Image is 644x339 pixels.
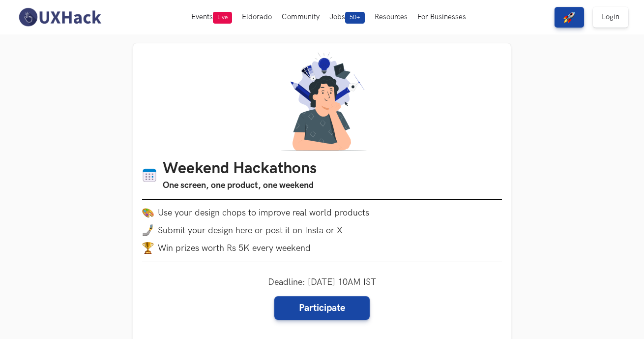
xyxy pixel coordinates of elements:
[274,296,370,320] a: Participate
[142,207,154,218] img: palette.png
[345,12,365,24] span: 50+
[268,277,376,320] div: Deadline: [DATE] 10AM IST
[16,7,103,28] img: UXHack-logo.png
[142,242,154,254] img: trophy.png
[563,11,575,23] img: rocket
[142,168,157,183] img: Calendar icon
[163,179,317,192] h3: One screen, one product, one weekend
[158,225,343,236] span: Submit your design here or post it on Insta or X
[163,159,317,179] h1: Weekend Hackathons
[275,52,369,151] img: A designer thinking
[213,12,232,24] span: Live
[142,224,154,236] img: mobile-in-hand.png
[593,7,628,28] a: Login
[142,207,502,218] li: Use your design chops to improve real world products
[142,242,502,254] li: Win prizes worth Rs 5K every weekend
